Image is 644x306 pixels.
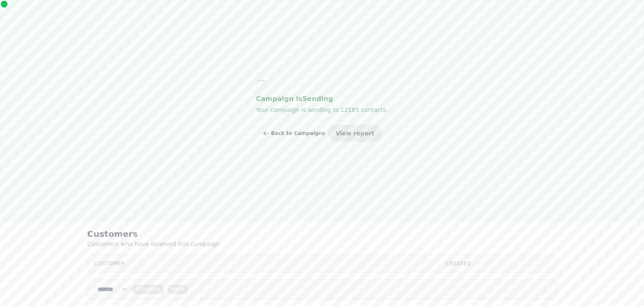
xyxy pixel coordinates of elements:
[262,125,325,142] button: Back to Campaigns
[94,260,433,267] div: Customer
[136,287,161,292] span: Previous
[446,260,550,267] div: Created
[87,240,302,248] p: Customers who have received this campaign
[328,125,381,142] button: View report
[132,285,164,294] button: back
[168,285,189,294] button: next
[171,287,185,292] span: Next
[256,93,388,105] h2: Campaign is Sending
[87,228,248,240] h2: Customers
[271,131,325,136] span: Back to Campaigns
[335,130,374,136] span: View report
[256,105,388,115] p: Your campaign is sending to 12165 contacts.
[87,279,557,299] nav: Pagination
